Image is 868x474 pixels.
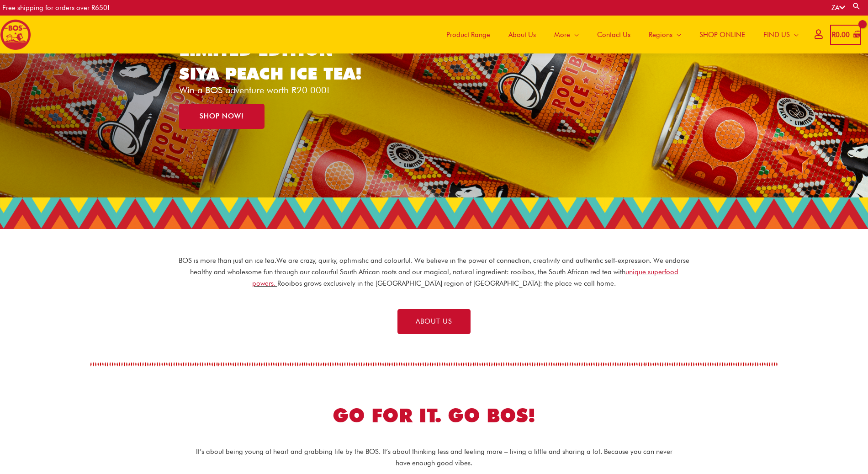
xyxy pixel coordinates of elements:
[597,21,630,48] span: Contact Us
[179,16,362,84] a: WIN WITH OUR LIMITED EDITION SIYA PEACH ICE TEA!
[832,31,850,39] bdi: 0.00
[831,4,845,12] a: ZA
[588,16,640,53] a: Contact Us
[233,403,635,428] h2: GO FOR IT. GO BOS!
[545,16,588,53] a: More
[830,25,861,45] a: View Shopping Cart, empty
[508,21,536,48] span: About Us
[690,16,754,53] a: SHOP ONLINE
[649,21,672,48] span: Regions
[193,446,676,469] p: It’s about being young at heart and grabbing life by the BOS. It’s about thinking less and feelin...
[416,318,452,325] span: ABOUT US
[832,31,836,39] span: R
[554,21,570,48] span: More
[446,21,490,48] span: Product Range
[179,104,265,129] a: SHOP NOW!
[640,16,690,53] a: Regions
[763,21,790,48] span: FIND US
[179,85,376,95] p: Win a BOS adventure worth R20 000!
[699,21,745,48] span: SHOP ONLINE
[852,2,861,11] a: Search button
[252,268,678,288] a: unique superfood powers.
[437,16,499,53] a: Product Range
[397,309,471,334] a: ABOUT US
[430,16,808,53] nav: Site Navigation
[178,255,690,289] p: BOS is more than just an ice tea. We are crazy, quirky, optimistic and colourful. We believe in t...
[499,16,545,53] a: About Us
[200,113,244,120] span: SHOP NOW!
